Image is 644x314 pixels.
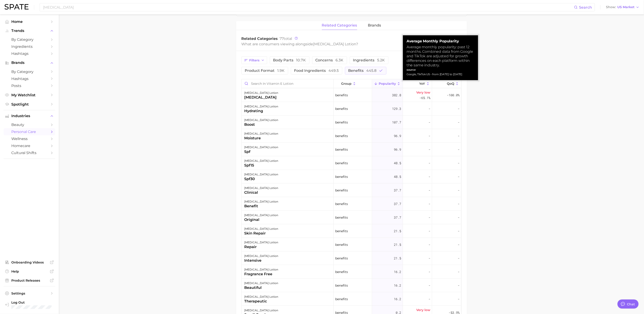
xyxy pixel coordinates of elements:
span: - [429,133,430,139]
span: - [458,188,460,193]
a: beauty [4,121,55,128]
span: total [280,36,292,41]
div: boost [244,122,278,127]
button: YoY [403,79,432,88]
a: Product Releases [4,277,55,284]
span: by Category [11,37,48,42]
span: Ingredients [11,44,48,49]
div: [MEDICAL_DATA] lotion [244,294,278,300]
span: - [458,269,460,275]
div: skin repair [244,231,278,236]
span: - [458,201,460,207]
a: personal care [4,128,55,135]
span: - [429,215,430,220]
span: cultural shifts [11,151,48,155]
span: 21.5 [394,228,401,234]
span: benefits [335,269,348,275]
span: 48.5 [394,174,401,179]
span: wellness [11,137,48,141]
span: product format [245,69,285,72]
span: benefits [335,188,348,193]
button: Popularity [372,79,403,88]
div: [MEDICAL_DATA] lotion [244,158,278,164]
div: [MEDICAL_DATA] lotion [244,226,278,232]
button: [MEDICAL_DATA] lotiontherapeuticbenefits16.2-- [242,292,461,306]
span: Posts [11,84,48,88]
span: benefits [335,120,348,125]
span: 16.2 [394,283,401,288]
a: My Watchlist [4,92,55,99]
span: 16.2 [394,269,401,275]
div: [MEDICAL_DATA] lotion [244,267,278,272]
span: benefits [335,92,348,98]
span: US Market [617,6,634,8]
a: Help [4,268,55,275]
span: Hashtags [11,77,48,81]
span: Onboarding Videos [11,260,48,264]
span: 1.9k [278,68,285,73]
span: 16.2 [394,296,401,302]
a: Log out. Currently logged in with e-mail vy_dong@cotyinc.com. [4,299,55,311]
span: Brands [11,61,48,65]
div: [MEDICAL_DATA] lotion [244,90,278,96]
span: - [458,133,460,139]
button: [MEDICAL_DATA] lotionspf30benefits48.5-- [242,170,461,184]
span: - [429,283,430,288]
div: spf30 [244,176,278,182]
span: related categories [322,23,357,27]
div: benefit [244,203,278,209]
span: - [458,215,460,220]
button: [MEDICAL_DATA] lotionspfbenefits96.9-- [242,143,461,156]
button: [MEDICAL_DATA] lotionbeautifulbenefits16.2-- [242,279,461,292]
span: Filters [249,58,260,62]
span: Product Releases [11,278,48,283]
div: original [244,217,278,222]
div: hydrating [244,108,278,114]
span: beauty [11,123,48,127]
strong: source [407,68,416,71]
div: moisture [244,135,278,141]
button: [MEDICAL_DATA] lotionfragrance freebenefits16.2-- [242,265,461,279]
strong: Average Monthly Popularity [407,39,474,43]
a: cultural shifts [4,149,55,156]
a: Posts [4,82,55,89]
div: beautiful [244,285,278,290]
span: 21.5 [394,242,401,247]
button: [MEDICAL_DATA] lotionmoisturebenefits96.9-- [242,129,461,143]
button: [MEDICAL_DATA] lotionhydratingbenefits129.3-- [242,102,461,116]
span: 48.5 [394,160,401,166]
button: [MEDICAL_DATA] lotionskin repairbenefits21.5-- [242,224,461,238]
button: [MEDICAL_DATA] lotionclinicalbenefits37.7-- [242,184,461,197]
button: Brands [4,59,55,66]
span: benefits [335,201,348,207]
span: Very low [416,90,430,95]
div: Google, TikTok US - from [DATE] to [DATE] [407,72,474,77]
button: [MEDICAL_DATA] lotion[MEDICAL_DATA]benefits382.8Very low-65.1%-100.0% [242,88,461,102]
span: Trends [11,29,48,33]
span: benefits [335,133,348,139]
span: benefits [335,256,348,261]
span: - [429,296,430,302]
span: group [341,82,352,85]
span: 445.8 [366,68,377,73]
button: ShowUS Market [605,4,641,10]
span: personal care [11,130,48,134]
span: Very low [416,307,430,313]
div: [MEDICAL_DATA] lotion [244,131,278,136]
span: QoQ [447,82,454,85]
span: benefits [348,69,377,72]
button: [MEDICAL_DATA] lotionrepairbenefits21.5-- [242,238,461,251]
span: - [458,160,460,166]
span: -65.1% [419,95,430,101]
span: Industries [11,114,48,118]
img: SPATE [5,4,29,10]
span: Log Out [11,300,52,304]
a: Home [4,18,55,25]
span: - [458,256,460,261]
span: 382.8 [392,92,401,98]
div: [MEDICAL_DATA] lotion [244,172,278,177]
button: Industries [4,113,55,119]
span: - [429,147,430,152]
button: Trends [4,27,55,34]
button: [MEDICAL_DATA] lotionspf15benefits48.5-- [242,156,461,170]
